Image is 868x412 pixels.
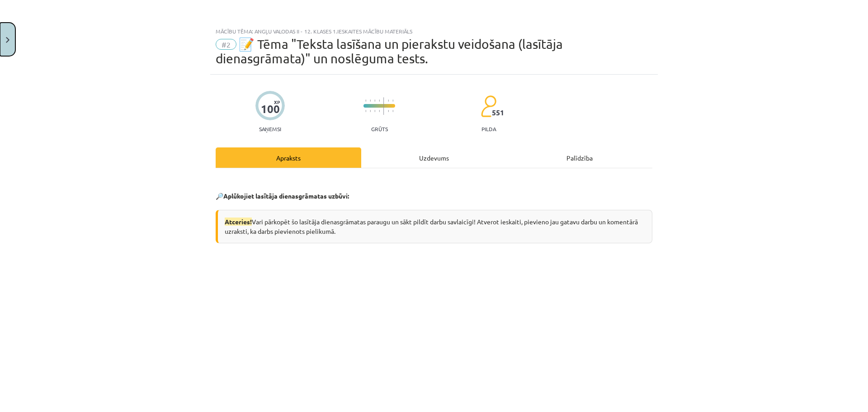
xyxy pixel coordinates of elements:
[379,110,380,112] img: icon-short-line-57e1e144782c952c97e751825c79c345078a6d821885a25fce030b3d8c18986b.svg
[374,99,375,102] img: icon-short-line-57e1e144782c952c97e751825c79c345078a6d821885a25fce030b3d8c18986b.svg
[255,126,285,132] p: Saņemsi
[388,99,389,102] img: icon-short-line-57e1e144782c952c97e751825c79c345078a6d821885a25fce030b3d8c18986b.svg
[216,191,652,201] p: 🔎
[392,99,393,102] img: icon-short-line-57e1e144782c952c97e751825c79c345078a6d821885a25fce030b3d8c18986b.svg
[370,110,371,112] img: icon-short-line-57e1e144782c952c97e751825c79c345078a6d821885a25fce030b3d8c18986b.svg
[6,37,9,43] img: icon-close-lesson-0947bae3869378f0d4975bcd49f059093ad1ed9edebbc8119c70593378902aed.svg
[274,99,280,104] span: XP
[492,109,504,117] span: 551
[507,147,652,168] div: Palīdzība
[216,28,652,34] div: Mācību tēma: Angļu valodas ii - 12. klases 1.ieskaites mācību materiāls
[383,97,384,115] img: icon-long-line-d9ea69661e0d244f92f715978eff75569469978d946b2353a9bb055b3ed8787d.svg
[225,218,252,226] span: Atceries!
[374,110,375,112] img: icon-short-line-57e1e144782c952c97e751825c79c345078a6d821885a25fce030b3d8c18986b.svg
[216,37,563,66] span: 📝 Tēma "Teksta lasīšana un pierakstu veidošana (lasītāja dienasgrāmata)" un noslēguma tests.
[361,147,507,168] div: Uzdevums
[388,110,389,112] img: icon-short-line-57e1e144782c952c97e751825c79c345078a6d821885a25fce030b3d8c18986b.svg
[216,210,652,243] div: Vari pārkopēt šo lasītāja dienasgrāmatas paraugu un sākt pildīt darbu savlaicīgi! Atverot ieskait...
[379,99,380,102] img: icon-short-line-57e1e144782c952c97e751825c79c345078a6d821885a25fce030b3d8c18986b.svg
[481,95,496,118] img: students-c634bb4e5e11cddfef0936a35e636f08e4e9abd3cc4e673bd6f9a4125e45ecb1.svg
[371,126,388,132] p: Grūts
[261,103,280,115] div: 100
[365,110,366,112] img: icon-short-line-57e1e144782c952c97e751825c79c345078a6d821885a25fce030b3d8c18986b.svg
[481,126,496,132] p: pilda
[365,99,366,102] img: icon-short-line-57e1e144782c952c97e751825c79c345078a6d821885a25fce030b3d8c18986b.svg
[216,147,361,168] div: Apraksts
[216,39,236,50] span: #2
[223,192,349,200] strong: Aplūkojiet lasītāja dienasgrāmatas uzbūvi:
[370,99,371,102] img: icon-short-line-57e1e144782c952c97e751825c79c345078a6d821885a25fce030b3d8c18986b.svg
[392,110,393,112] img: icon-short-line-57e1e144782c952c97e751825c79c345078a6d821885a25fce030b3d8c18986b.svg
